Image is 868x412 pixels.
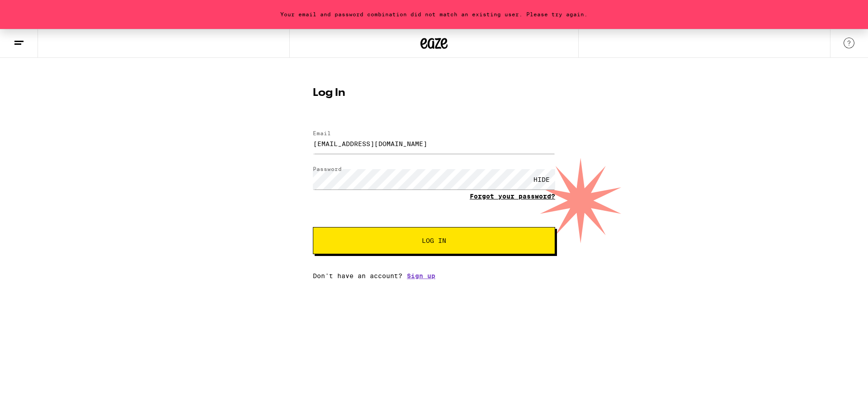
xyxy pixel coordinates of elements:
[313,166,342,172] label: Password
[422,237,446,244] span: Log In
[313,88,555,99] h1: Log In
[5,6,65,14] span: Hi. Need any help?
[528,169,555,189] div: HIDE
[313,130,331,136] label: Email
[407,272,435,279] a: Sign up
[313,133,555,154] input: Email
[313,227,555,254] button: Log In
[313,272,555,279] div: Don't have an account?
[470,193,555,200] a: Forgot your password?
